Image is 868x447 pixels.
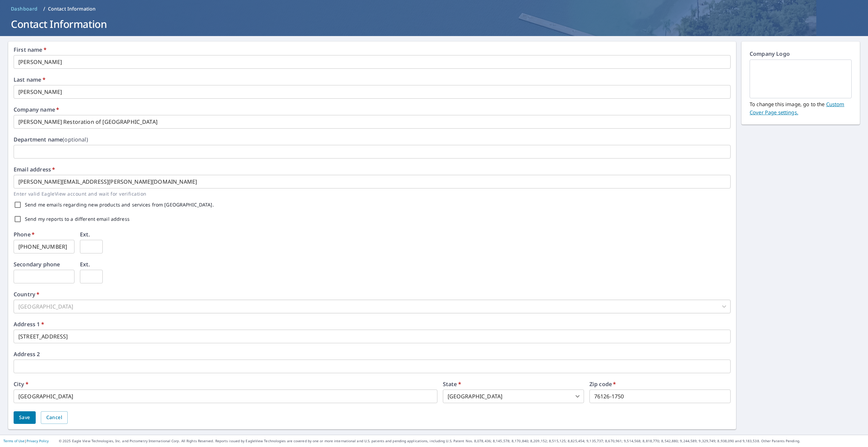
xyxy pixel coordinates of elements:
[14,167,55,172] label: Email address
[14,232,35,237] label: Phone
[589,381,616,387] label: Zip code
[443,381,461,387] label: State
[27,438,49,443] a: Privacy Policy
[14,137,88,142] label: Department name
[14,190,726,198] p: Enter valid EagleView account and wait for verification
[14,107,59,112] label: Company name
[25,202,214,207] label: Send me emails regarding new products and services from [GEOGRAPHIC_DATA].
[14,411,36,424] button: Save
[8,3,860,14] nav: breadcrumb
[41,411,68,424] button: Cancel
[443,390,584,403] div: [GEOGRAPHIC_DATA]
[750,50,852,60] p: Company Logo
[3,439,49,443] p: |
[80,262,90,267] label: Ext.
[80,232,90,237] label: Ext.
[8,17,860,31] h1: Contact Information
[14,300,731,313] div: [GEOGRAPHIC_DATA]
[14,321,44,327] label: Address 1
[25,217,130,221] label: Send my reports to a different email address
[758,61,844,97] img: EmptyCustomerLogo.png
[63,136,88,143] b: (optional)
[43,5,45,13] li: /
[14,351,40,357] label: Address 2
[3,438,24,443] a: Terms of Use
[8,3,40,14] a: Dashboard
[14,77,46,82] label: Last name
[14,262,60,267] label: Secondary phone
[14,381,29,387] label: City
[750,98,852,116] p: To change this image, go to the
[14,292,39,297] label: Country
[14,47,47,52] label: First name
[48,5,96,12] p: Contact Information
[19,413,30,422] span: Save
[59,438,865,444] p: © 2025 Eagle View Technologies, Inc. and Pictometry International Corp. All Rights Reserved. Repo...
[11,5,38,12] span: Dashboard
[46,413,62,422] span: Cancel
